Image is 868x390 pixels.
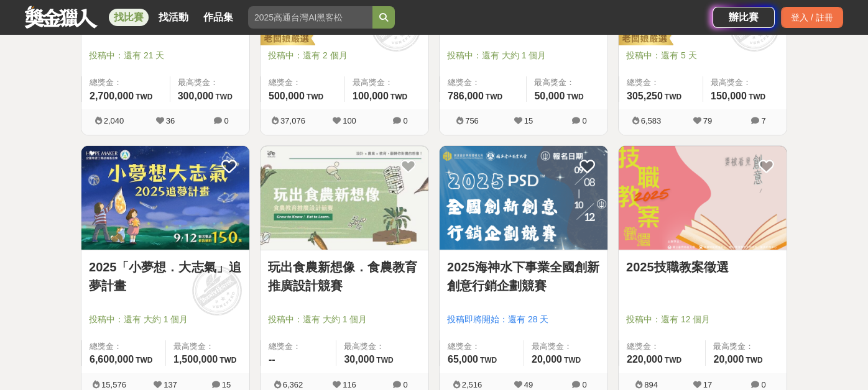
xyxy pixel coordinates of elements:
span: 15 [222,380,231,389]
span: 投稿中：還有 大約 1 個月 [89,313,242,326]
span: TWD [376,356,393,365]
span: 總獎金： [90,76,162,89]
span: 最高獎金： [344,340,421,353]
span: 137 [164,380,177,389]
span: 最高獎金： [711,76,779,89]
a: Cover Image [440,146,607,250]
a: 作品集 [198,9,238,26]
img: 老闆娘嚴選 [258,30,315,48]
span: 30,000 [344,354,374,365]
span: 15,576 [101,380,126,389]
span: 總獎金： [269,76,337,89]
span: 0 [582,380,586,389]
span: 6,600,000 [90,354,134,365]
div: 登入 / 註冊 [781,7,843,28]
span: TWD [390,93,407,101]
span: TWD [480,356,497,365]
a: 2025海神水下事業全國創新創意行銷企劃競賽 [447,258,600,295]
span: -- [269,354,275,365]
span: 0 [403,380,407,389]
span: 投稿中：還有 21 天 [89,49,242,62]
span: 最高獎金： [534,76,600,89]
span: TWD [746,356,762,365]
span: TWD [564,356,581,365]
span: 36 [166,116,175,125]
span: 150,000 [711,91,747,101]
span: 2,700,000 [90,91,134,101]
span: 投稿即將開始：還有 28 天 [447,313,600,326]
img: Cover Image [440,146,607,250]
span: 最高獎金： [353,76,421,89]
a: 找比賽 [109,9,149,26]
span: 500,000 [269,91,305,101]
span: TWD [307,93,323,101]
span: 49 [524,380,533,389]
span: 20,000 [532,354,562,365]
span: 投稿中：還有 大約 1 個月 [447,49,600,62]
span: 50,000 [534,91,565,101]
span: 總獎金： [627,76,695,89]
span: 總獎金： [448,76,519,89]
span: 65,000 [448,354,478,365]
span: TWD [486,93,502,101]
span: 0 [582,116,586,125]
span: 投稿中：還有 2 個月 [268,49,421,62]
span: 7 [761,116,765,125]
span: 最高獎金： [178,76,242,89]
span: TWD [749,93,765,101]
span: 6,583 [641,116,662,125]
span: 894 [644,380,658,389]
a: Cover Image [261,146,428,250]
a: Cover Image [619,146,787,250]
span: 6,362 [283,380,303,389]
span: 300,000 [178,91,214,101]
a: 找活動 [154,9,193,26]
span: 17 [703,380,712,389]
input: 2025高通台灣AI黑客松 [248,6,372,29]
span: 100,000 [353,91,389,101]
span: 最高獎金： [173,340,242,353]
span: 15 [524,116,533,125]
span: 總獎金： [269,340,328,353]
span: 投稿中：還有 12 個月 [626,313,779,326]
span: 總獎金： [627,340,698,353]
span: 20,000 [713,354,744,365]
a: 2025技職教案徵選 [626,258,779,276]
img: Cover Image [261,146,428,250]
span: 投稿中：還有 5 天 [626,49,779,62]
span: TWD [566,93,583,101]
a: Cover Image [81,146,249,250]
img: Cover Image [619,146,787,250]
span: 116 [343,380,356,389]
span: 756 [465,116,479,125]
span: 0 [403,116,407,125]
span: 79 [703,116,712,125]
span: 最高獎金： [532,340,600,353]
span: TWD [136,93,152,101]
span: 總獎金： [448,340,516,353]
span: 0 [761,380,765,389]
span: 2,516 [462,380,482,389]
span: 2,040 [104,116,124,125]
span: TWD [219,356,236,365]
span: 0 [224,116,228,125]
span: TWD [665,356,681,365]
span: 100 [343,116,356,125]
span: 37,076 [280,116,305,125]
a: 辦比賽 [713,7,775,28]
img: Cover Image [81,146,249,250]
a: 玩出食農新想像．食農教育推廣設計競賽 [268,258,421,295]
span: 最高獎金： [713,340,779,353]
span: 786,000 [448,91,484,101]
span: TWD [136,356,152,365]
span: TWD [216,93,233,101]
img: 老闆娘嚴選 [616,30,673,48]
span: 305,250 [627,91,663,101]
span: TWD [665,93,681,101]
span: 投稿中：還有 大約 1 個月 [268,313,421,326]
span: 總獎金： [90,340,158,353]
span: 1,500,000 [173,354,218,365]
span: 220,000 [627,354,663,365]
a: 2025「小夢想．大志氣」追夢計畫 [89,258,242,295]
